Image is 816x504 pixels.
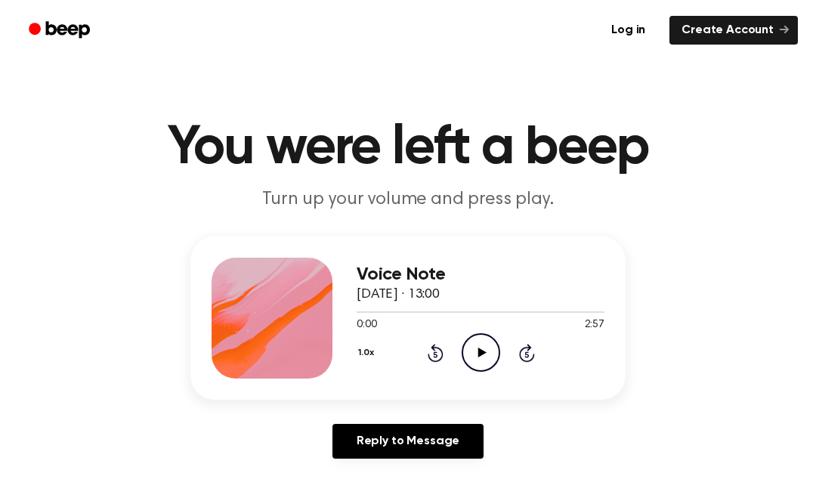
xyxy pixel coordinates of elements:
span: 2:57 [585,317,604,333]
a: Log in [596,13,660,48]
button: 1.0x [357,340,379,366]
h1: You were left a beep [21,121,795,175]
h3: Voice Note [357,264,604,285]
a: Beep [18,16,104,45]
span: [DATE] · 13:00 [357,288,440,301]
a: Reply to Message [332,424,484,459]
p: Turn up your volume and press play. [118,187,698,212]
span: 0:00 [357,317,376,333]
a: Create Account [669,16,798,45]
